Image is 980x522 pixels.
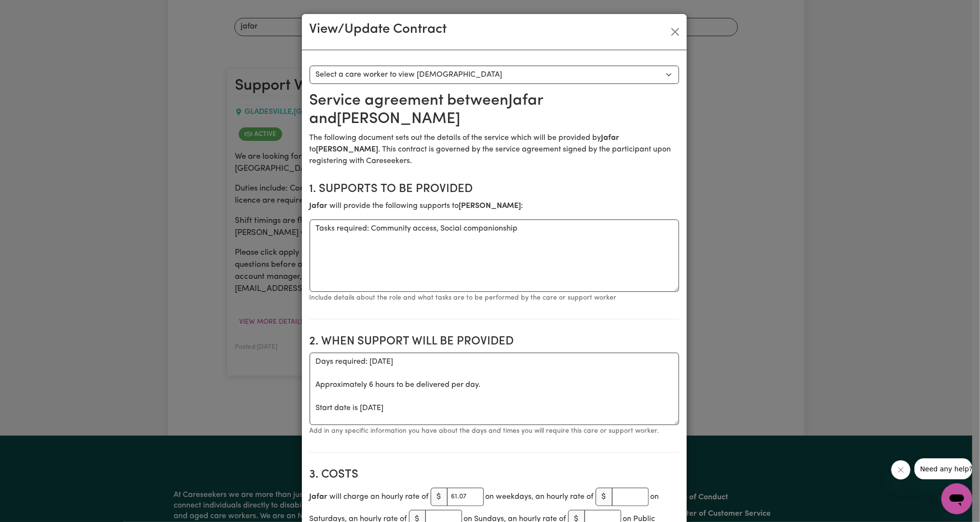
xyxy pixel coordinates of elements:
small: Add in any specific information you have about the days and times you will require this care or s... [310,427,659,435]
h2: Service agreement between Jafar and [PERSON_NAME] [310,92,679,129]
span: Need any help? [6,7,58,14]
iframe: Button to launch messaging window [941,483,972,514]
h2: 1. Supports to be provided [310,182,679,196]
p: will provide the following supports to : [310,200,679,212]
textarea: Tasks required: Community access, Social companionship [310,220,679,292]
span: $ [596,488,612,506]
b: Jafar [310,202,330,210]
b: [PERSON_NAME] [459,202,521,210]
small: Include details about the role and what tasks are to be performed by the care or support worker [310,294,617,302]
h2: 2. When support will be provided [310,335,679,349]
h3: View/Update Contract [310,22,447,38]
iframe: Message from company [914,458,972,480]
h2: 3. Costs [310,468,679,482]
b: Jafar [310,493,330,501]
iframe: Close message [891,460,911,480]
p: The following document sets out the details of the service which will be provided by to . This co... [310,132,679,167]
b: Jafar [601,134,620,142]
textarea: Days required: [DATE] Approximately 6 hours to be delivered per day. Start date is [DATE] [310,353,679,425]
b: [PERSON_NAME] [316,146,379,153]
button: Close [667,24,683,40]
span: $ [431,488,448,506]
